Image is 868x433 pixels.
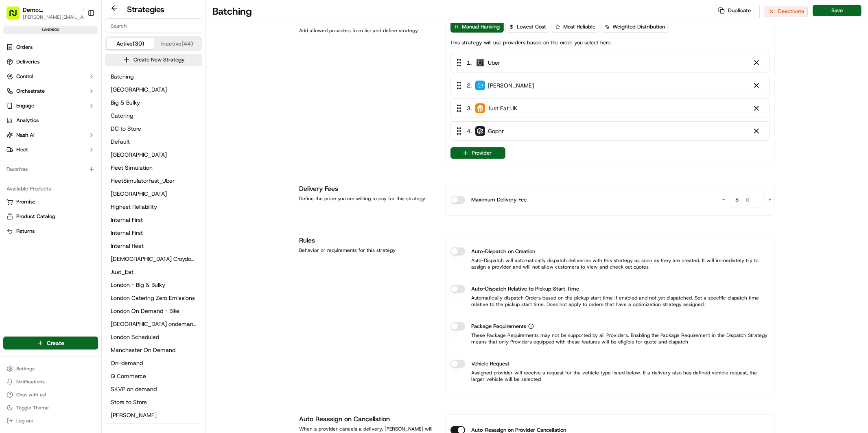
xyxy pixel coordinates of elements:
a: Analytics [3,114,98,127]
button: Big & Bulky [107,97,200,108]
span: On-demand [111,359,143,367]
span: Just Eat UK [488,104,518,112]
button: London Catering Zero Emissions [107,292,200,304]
button: Engage [3,99,98,112]
button: Most Reliable [552,21,599,33]
span: Default [111,138,130,146]
span: Fleet [16,146,28,153]
span: London Catering Zero Emissions [111,294,195,302]
button: Weighted Distribution [601,21,669,33]
label: Maximum Delivery Fee [472,196,527,204]
span: Demo: [GEOGRAPHIC_DATA] [23,6,79,14]
a: Store to Store [107,396,200,408]
h1: Batching [212,5,252,18]
button: London On Demand - Bike [107,305,200,317]
img: Grace Nketiah [8,140,21,153]
span: Big & Bulky [111,98,140,107]
span: Orders [16,44,33,51]
button: Deactivate [765,6,808,17]
a: London Scheduled [107,331,200,343]
a: Fleet Simulation [107,162,200,173]
img: Frederick Szydlowski [8,118,21,131]
span: London - Big & Bulky [111,281,165,289]
span: [GEOGRAPHIC_DATA] ondemand car [111,320,197,328]
button: Product Catalog [3,210,98,223]
span: [PERSON_NAME] [488,81,534,90]
a: Returns [7,227,95,235]
a: Powered byPylon [57,201,98,208]
span: [DATE] [72,148,89,155]
span: [PERSON_NAME][EMAIL_ADDRESS][DOMAIN_NAME] [23,14,88,20]
span: Nash AI [16,131,35,139]
div: We're available if you need us! [37,86,112,92]
span: Knowledge Base [16,182,62,190]
img: 1736555255976-a54dd68f-1ca7-489b-9aae-adbdc363a1c4 [8,78,23,92]
button: [GEOGRAPHIC_DATA] ondemand car [107,318,200,330]
span: [DEMOGRAPHIC_DATA] Croydon Big and Bulky 5 miles [111,255,197,263]
button: Manual Ranking [450,21,504,33]
span: Store to Store [111,398,147,406]
a: FleetSimulatorFast_Uber [107,175,200,186]
button: Demo: [GEOGRAPHIC_DATA][PERSON_NAME][EMAIL_ADDRESS][DOMAIN_NAME] [3,3,84,23]
span: London On Demand - Bike [111,307,179,315]
button: On-demand [107,357,200,369]
button: Manchester On Demand [107,344,200,356]
span: Log out [16,418,33,424]
a: Deliveries [3,55,98,68]
span: Analytics [16,117,39,124]
span: [PERSON_NAME] [25,148,66,155]
button: Highest Reliability [107,201,200,212]
button: Internal First [107,227,200,238]
button: Package Requirements [528,324,534,329]
span: Product Catalog [16,213,55,220]
span: Orchestrate [16,87,45,95]
div: Behavior or requirements for this strategy [300,247,435,254]
p: This strategy will use providers based on the order you select here. [450,39,612,46]
button: [PERSON_NAME] [107,409,200,421]
div: 4. Gophr [450,121,770,141]
p: Assigned provider will receive a request for the vehicle type listed below. If a delivery also ha... [450,370,770,383]
a: Promise [7,198,95,206]
button: Inactive (44) [154,38,201,49]
a: Just_Eat [107,266,200,278]
span: Manchester On Demand [111,346,175,354]
span: [DATE] [72,126,89,133]
button: Returns [3,225,98,238]
h1: Delivery Fees [300,184,435,194]
span: API Documentation [77,182,131,190]
span: Uber [488,59,501,67]
p: Welcome 👋 [8,33,148,46]
button: Create New Strategy [105,54,202,66]
div: 4 . [454,127,504,136]
span: Pylon [81,202,98,208]
button: Default [107,136,200,147]
span: [GEOGRAPHIC_DATA] [111,190,167,198]
span: [PERSON_NAME] [25,126,66,133]
span: Batching [111,72,134,81]
span: Highest Reliability [111,203,157,211]
button: Start new chat [138,80,148,90]
a: Internal First [107,214,200,225]
div: 3. Just Eat UK [450,98,770,118]
span: Deliveries [16,58,39,66]
span: $ [732,193,742,209]
a: [DEMOGRAPHIC_DATA] Croydon Big and Bulky 5 miles [107,253,200,265]
button: Chat with us! [3,389,98,400]
span: Gophr [488,127,504,135]
button: Control [3,70,98,83]
input: Search [105,18,202,33]
span: Manual Ranking [462,23,500,31]
span: Promise [16,198,35,206]
div: 2 . [454,81,534,90]
span: DC to Store [111,125,141,133]
div: Favorites [3,163,98,176]
a: Q Commerce [107,370,200,382]
button: Provider [450,147,505,159]
button: DC to Store [107,123,200,134]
